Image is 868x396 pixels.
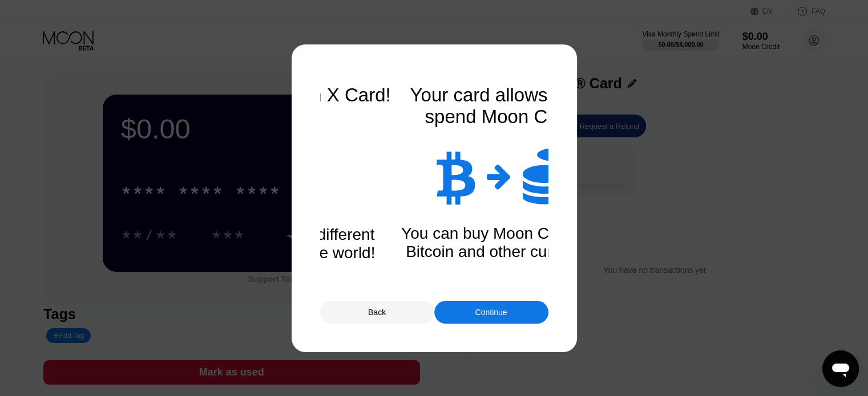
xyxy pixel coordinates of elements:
[522,145,579,207] div: 
[393,84,621,128] div: Your card allows you to spend Moon Credit.
[393,224,621,261] div: You can buy Moon Credit with Bitcoin and other currencies.
[434,148,475,205] div: 
[822,350,859,387] iframe: زر إطلاق نافذة المراسلة
[486,162,511,190] div: 
[434,301,548,324] div: Continue
[368,308,386,317] div: Back
[475,308,507,317] div: Continue
[320,301,434,324] div: Back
